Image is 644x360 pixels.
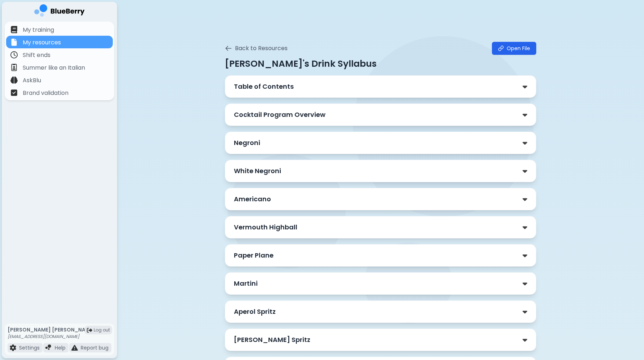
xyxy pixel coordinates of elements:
[234,110,325,120] p: Cocktail Program Overview
[10,89,18,96] img: file icon
[10,76,18,84] img: file icon
[523,224,527,231] img: down chevron
[523,196,527,203] img: down chevron
[10,39,18,46] img: file icon
[8,334,95,339] p: [EMAIL_ADDRESS][DOMAIN_NAME]
[225,44,288,53] button: Back to Resources
[225,58,536,70] p: [PERSON_NAME]'s Drink Syllabus
[523,167,527,175] img: down chevron
[234,278,258,289] p: Martini
[10,51,18,58] img: file icon
[8,326,95,333] p: [PERSON_NAME] [PERSON_NAME]
[523,139,527,147] img: down chevron
[523,336,527,344] img: down chevron
[492,42,536,55] a: Open File
[19,344,40,351] p: Settings
[234,222,297,232] p: Vermouth Highball
[234,250,274,260] p: Paper Plane
[10,344,16,351] img: file icon
[234,166,281,176] p: White Negroni
[23,76,41,85] p: AskBlu
[71,344,78,351] img: file icon
[10,26,18,33] img: file icon
[55,344,66,351] p: Help
[523,252,527,259] img: down chevron
[23,51,50,60] p: Shift ends
[94,327,110,333] span: Log out
[234,307,276,317] p: Aperol Spritz
[523,83,527,91] img: down chevron
[523,280,527,287] img: down chevron
[81,344,108,351] p: Report bug
[23,63,85,72] p: Summer like an Italian
[523,308,527,316] img: down chevron
[23,26,54,34] p: My training
[10,64,18,71] img: file icon
[234,335,310,345] p: [PERSON_NAME] Spritz
[23,38,61,47] p: My resources
[45,344,52,351] img: file icon
[234,138,260,148] p: Negroni
[523,111,527,119] img: down chevron
[234,194,271,204] p: Americano
[234,82,294,92] p: Table of Contents
[34,4,85,19] img: company logo
[87,328,92,333] img: logout
[23,89,68,97] p: Brand validation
